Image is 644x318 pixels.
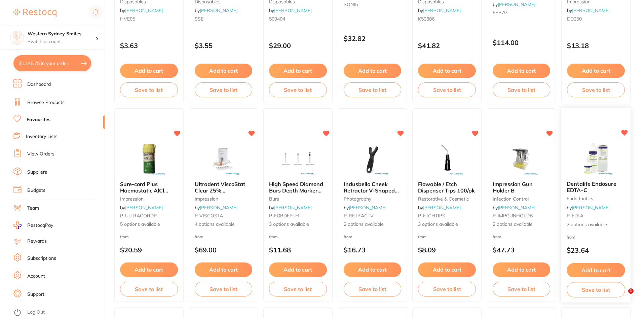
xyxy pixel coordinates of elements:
[567,181,625,193] b: Dentalife Endosure EDTA-C
[418,262,476,277] button: Add to cart
[120,7,163,13] span: by
[195,7,237,13] span: by
[418,246,476,254] p: $8.09
[10,31,24,44] img: Western Sydney Smiles
[567,213,583,219] span: P-EDTA
[628,288,634,294] span: 1
[27,116,50,123] a: Favourites
[269,205,312,211] span: by
[418,64,476,78] button: Add to cart
[350,142,394,176] img: Indusbello Cheek Retractor V-Shaped Black
[120,16,135,22] span: HVE05
[493,82,551,97] button: Save to list
[418,221,476,228] span: 3 options available
[127,142,171,176] img: Sure-cord Plus Haemostatic AlCl Impregnated Retraction
[269,262,327,277] button: Add to cart
[27,291,44,298] a: Support
[13,221,22,229] img: RestocqPay
[344,64,402,78] button: Add to cart
[27,205,39,212] a: Team
[120,181,178,193] b: Sure-cord Plus Haemostatic AlCl Impregnated Retraction
[269,16,285,22] span: 509404
[120,42,178,49] p: $3.63
[27,99,65,106] a: Browse Products
[269,196,327,202] small: burs
[418,16,434,22] span: K52886
[120,262,178,277] button: Add to cart
[574,141,618,175] img: Dentalife Endosure EDTA-C
[500,142,543,176] img: Impression Gun Holder B
[274,205,312,211] a: [PERSON_NAME]
[269,246,327,254] p: $11.68
[201,142,245,176] img: Ultradent ViscoStat Clear 25% Aluminium Chloride Gel
[26,133,58,140] a: Inventory Lists
[269,213,299,219] span: P-FGBDEPTH
[269,64,327,78] button: Add to cart
[344,82,402,97] button: Save to list
[567,7,610,13] span: by
[418,181,476,193] b: Flowable / Etch Dispenser Tips 100/pk
[567,82,625,97] button: Save to list
[195,181,251,200] span: Ultradent ViscoStat Clear 25% [MEDICAL_DATA] Gel
[13,9,56,17] img: Restocq Logo
[344,262,402,277] button: Add to cart
[27,169,47,176] a: Suppliers
[418,196,476,202] small: restorative & cosmetic
[425,142,469,176] img: Flowable / Etch Dispenser Tips 100/pk
[567,282,625,297] button: Save to list
[344,181,399,200] span: Indusbello Cheek Retractor V-Shaped Black
[27,309,45,316] a: Log Out
[120,282,178,296] button: Save to list
[567,64,625,78] button: Add to cart
[269,221,327,228] span: 3 options available
[120,181,168,206] span: Sure-cord Plus Haemostatic AlCl Impregnated Retraction
[269,82,327,97] button: Save to list
[195,42,253,49] p: $3.55
[125,205,163,211] a: [PERSON_NAME]
[274,7,312,13] a: [PERSON_NAME]
[493,1,535,7] span: by
[572,205,610,211] a: [PERSON_NAME]
[567,196,625,202] small: endodontics
[418,181,475,193] span: Flowable / Etch Dispenser Tips 100/pk
[27,238,47,245] a: Rewards
[493,234,501,239] span: from
[195,16,203,22] span: SSE
[418,82,476,97] button: Save to list
[493,181,551,193] b: Impression Gun Holder B
[493,196,551,202] small: infection control
[200,205,237,211] a: [PERSON_NAME]
[13,307,103,318] button: Log Out
[567,180,616,193] span: Dentalife Endosure EDTA-C
[493,9,507,15] span: EPP7G
[120,205,163,211] span: by
[493,246,551,254] p: $47.73
[423,205,461,211] a: [PERSON_NAME]
[493,39,551,46] p: $114.00
[344,282,402,296] button: Save to list
[269,181,327,193] b: High Speed Diamond Burs Depth Marker 5pk
[195,205,237,211] span: by
[567,235,576,240] span: from
[269,42,327,49] p: $29.00
[195,246,253,254] p: $69.00
[195,282,253,296] button: Save to list
[493,221,551,228] span: 2 options available
[498,205,535,211] a: [PERSON_NAME]
[195,196,253,202] small: impression
[195,213,225,219] span: P-VISCOSTAT
[28,31,96,37] h4: Western Sydney Smiles
[27,273,45,280] a: Account
[269,181,323,200] span: High Speed Diamond Burs Depth Marker 5pk
[344,221,402,228] span: 2 options available
[418,234,427,239] span: from
[493,213,533,219] span: P-IMPGUNHOLDB
[493,181,533,193] span: Impression Gun Holder B
[349,205,386,211] a: [PERSON_NAME]
[125,7,163,13] a: [PERSON_NAME]
[493,205,535,211] span: by
[344,1,358,7] span: SONI5
[120,64,178,78] button: Add to cart
[567,205,610,211] span: by
[27,222,53,229] span: RestocqPay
